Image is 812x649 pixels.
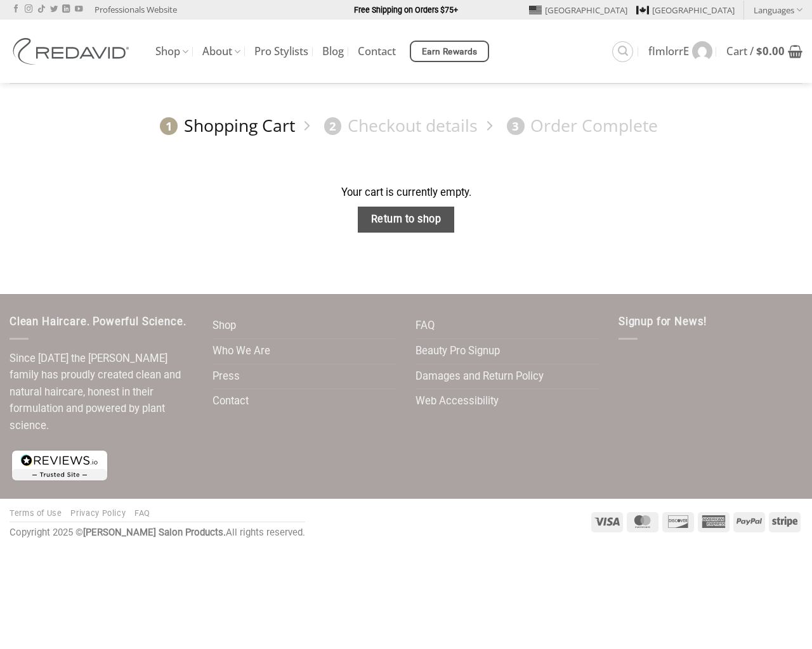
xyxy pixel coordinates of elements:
a: Contact [213,389,249,414]
span: Clean Haircare. Powerful Science. [10,316,186,328]
a: Follow on Instagram [25,5,32,14]
p: Since [DATE] the [PERSON_NAME] family has proudly created clean and natural haircare, honest in t... [10,350,193,435]
a: fImlorrE [648,35,712,68]
a: Who We Are [213,339,270,364]
a: Web Accessibility [416,389,499,414]
a: [GEOGRAPHIC_DATA] [529,1,627,20]
strong: [PERSON_NAME] Salon Products. [83,527,226,538]
img: REDAVID Salon Products | United States [10,38,136,65]
a: Shop [155,39,188,64]
a: Follow on YouTube [75,5,82,14]
a: Languages [754,1,802,19]
a: Shop [213,314,236,338]
a: Earn Rewards [410,41,489,62]
a: Follow on LinkedIn [62,5,70,14]
a: About [202,39,240,64]
bdi: 0.00 [756,44,785,58]
strong: Free Shipping on Orders $75+ [354,5,458,15]
a: Beauty Pro Signup [416,339,500,364]
span: Earn Rewards [422,45,478,59]
a: [GEOGRAPHIC_DATA] [636,1,735,20]
a: View cart [726,37,802,65]
a: Return to shop [358,207,454,233]
a: Terms of Use [10,508,62,518]
a: Press [213,364,240,389]
div: Payment icons [589,510,802,532]
div: Copyright 2025 © All rights reserved. [10,525,305,541]
a: Search [612,41,633,62]
a: Follow on TikTok [37,5,45,14]
a: Contact [358,40,396,63]
a: Follow on Facebook [12,5,20,14]
span: 2 [324,117,342,135]
span: Cart / [726,46,785,56]
a: FAQ [416,314,435,338]
span: 1 [160,117,178,135]
span: Signup for News! [619,316,707,328]
span: fImlorrE [648,46,689,56]
a: Blog [322,40,344,63]
a: 2Checkout details [318,115,478,137]
a: Follow on Twitter [50,5,58,14]
nav: Checkout steps [10,105,802,146]
a: Damages and Return Policy [416,364,544,389]
a: FAQ [134,508,150,518]
a: Privacy Policy [70,508,126,518]
a: 1Shopping Cart [154,115,295,137]
img: reviews-trust-logo-1.png [10,448,110,483]
a: Pro Stylists [254,40,308,63]
div: Your cart is currently empty. [10,184,802,202]
span: $ [756,44,763,58]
